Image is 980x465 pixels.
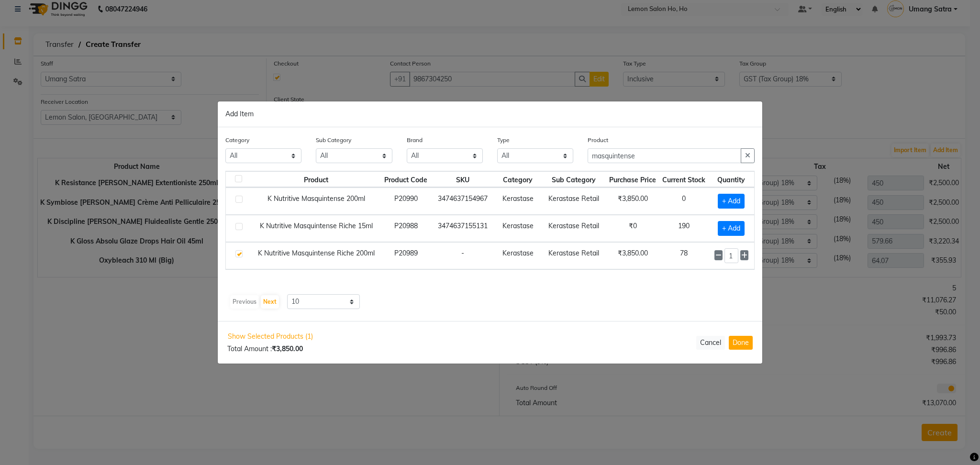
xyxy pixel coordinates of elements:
td: Kerastase Retail [541,188,606,215]
th: Quantity [709,171,754,188]
button: Cancel [696,336,725,350]
td: P20988 [381,215,431,242]
td: - [431,242,495,269]
td: ₹3,850.00 [606,242,659,269]
span: + Add [718,194,745,209]
div: Add Item [218,101,762,127]
td: P20990 [381,188,431,215]
td: ₹3,850.00 [606,188,659,215]
th: Product Code [381,171,431,188]
td: Kerastase [495,188,541,215]
th: Current Stock [659,171,709,188]
th: SKU [431,171,495,188]
span: Show Selected Products (1) [227,331,313,342]
td: 3474637154967 [431,188,495,215]
th: Category [495,171,541,188]
label: Brand [407,136,423,144]
span: Total Amount : [227,344,303,353]
b: ₹3,850.00 [272,344,303,353]
label: Type [497,136,510,144]
th: Product [251,171,381,188]
td: Kerastase Retail [541,242,606,269]
td: 3474637155131 [431,215,495,242]
td: K Nutritive Masquintense 200ml [251,188,381,215]
td: 190 [659,215,709,242]
label: Category [225,136,249,144]
td: Kerastase Retail [541,215,606,242]
td: Kerastase [495,242,541,269]
td: 78 [659,242,709,269]
td: K Nutritive Masquintense Riche 200ml [251,242,381,269]
td: ₹0 [606,215,659,242]
th: Sub Category [541,171,606,188]
td: K Nutritive Masquintense Riche 15ml [251,215,381,242]
button: Next [261,295,279,309]
td: 0 [659,188,709,215]
input: Search or Scan Product [588,148,741,163]
span: Purchase Price [609,176,656,184]
td: P20989 [381,242,431,269]
label: Product [588,136,608,144]
button: Done [729,336,753,350]
span: + Add [718,221,745,236]
td: Kerastase [495,215,541,242]
label: Sub Category [316,136,351,144]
